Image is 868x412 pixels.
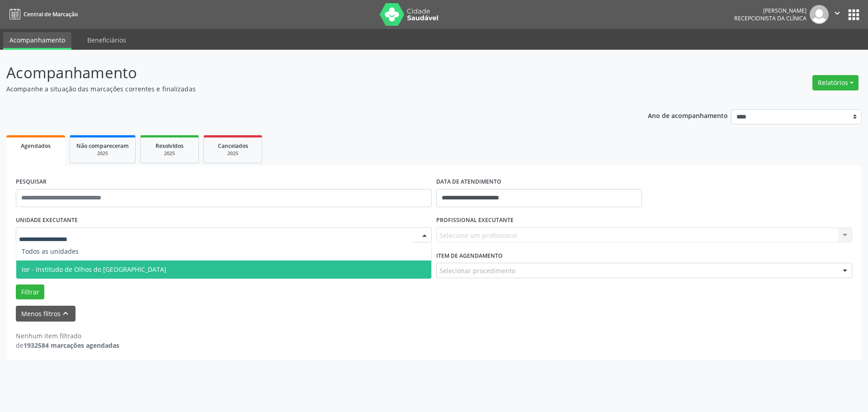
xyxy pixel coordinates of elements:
[22,247,79,256] span: Todos as unidades
[76,142,129,150] span: Não compareceram
[16,306,75,322] button: Menos filtroskeyboard_arrow_up
[648,109,728,121] p: Ano de acompanhamento
[436,249,503,263] label: Item de agendamento
[147,150,192,157] div: 2025
[16,175,47,189] label: PESQUISAR
[812,75,859,90] button: Relatórios
[16,331,119,341] div: Nenhum item filtrado
[6,84,605,94] p: Acompanhe a situação das marcações correntes e finalizadas
[436,175,501,189] label: DATA DE ATENDIMENTO
[16,341,119,350] div: de
[218,142,248,150] span: Cancelados
[436,213,514,227] label: PROFISSIONAL EXECUTANTE
[810,5,829,24] img: img
[3,32,71,50] a: Acompanhamento
[829,5,846,24] button: 
[81,32,132,48] a: Beneficiários
[22,265,166,274] span: Ior - Institudo de Olhos do [GEOGRAPHIC_DATA]
[832,8,842,18] i: 
[61,308,71,318] i: keyboard_arrow_up
[24,10,78,18] span: Central de Marcação
[76,150,129,157] div: 2025
[734,7,807,14] div: [PERSON_NAME]
[16,284,44,300] button: Filtrar
[156,142,184,150] span: Resolvidos
[439,266,515,275] span: Selecionar procedimento
[6,62,605,84] p: Acompanhamento
[846,7,862,23] button: apps
[734,14,807,22] span: Recepcionista da clínica
[210,150,255,157] div: 2025
[21,142,51,150] span: Agendados
[24,341,119,350] strong: 1932584 marcações agendadas
[16,213,78,227] label: UNIDADE EXECUTANTE
[6,7,78,22] a: Central de Marcação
